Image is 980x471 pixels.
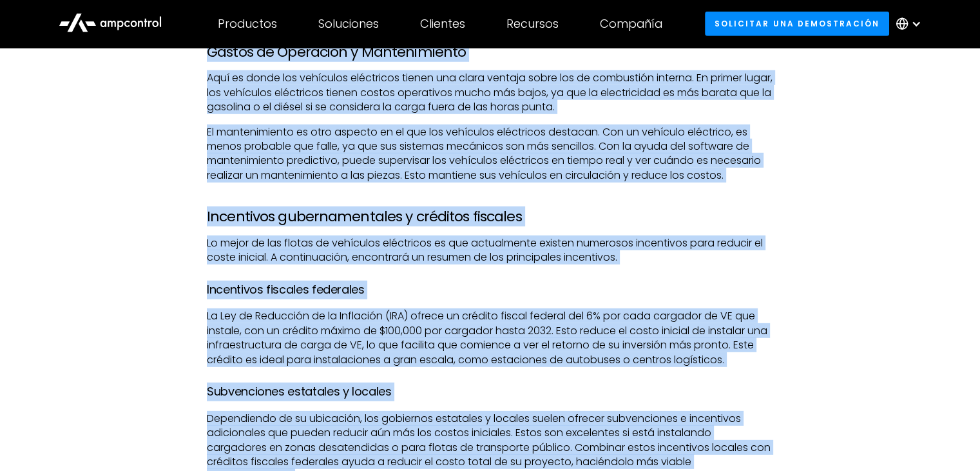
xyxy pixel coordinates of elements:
[715,18,879,29] font: Solicitar una demostración
[318,17,379,31] div: Soluciones
[207,42,466,62] font: Gastos de Operación y Mantenimiento
[207,125,761,183] font: El mantenimiento es otro aspecto en el que los vehículos eléctricos destacan. Con un vehículo elé...
[207,308,767,366] font: La Ley de Reducción de la Inflación (IRA) ofrece un crédito fiscal federal del 6% por cada cargad...
[207,206,522,226] font: Incentivos gubernamentales y créditos fiscales
[420,15,465,32] font: Clientes
[600,17,662,31] div: Compañía
[506,15,559,32] font: Recursos
[506,17,559,31] div: Recursos
[218,15,277,32] font: Productos
[207,383,391,399] font: Subvenciones estatales y locales
[420,17,465,31] div: Clientes
[318,15,379,32] font: Soluciones
[600,15,662,32] font: Compañía
[218,17,277,31] div: Productos
[207,235,763,265] font: Lo mejor de las flotas de vehículos eléctricos es que actualmente existen numerosos incentivos pa...
[207,70,773,114] font: Aquí es donde los vehículos eléctricos tienen una clara ventaja sobre los de combustión interna. ...
[207,281,365,297] font: Incentivos fiscales federales
[705,12,889,35] a: Solicitar una demostración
